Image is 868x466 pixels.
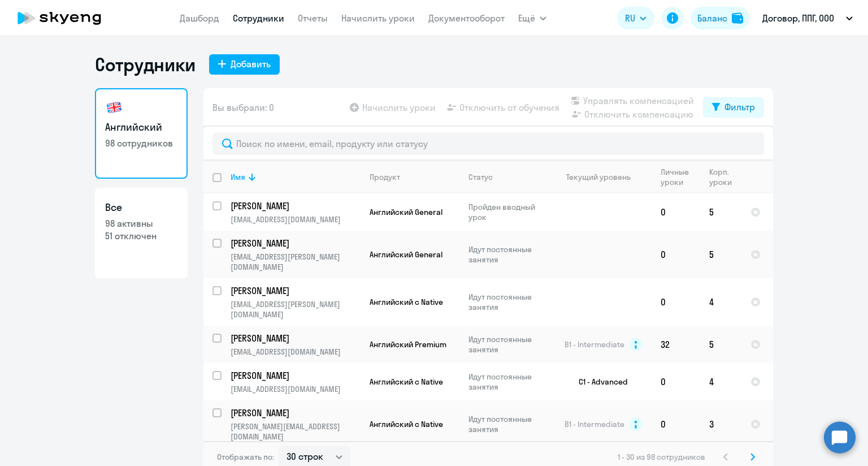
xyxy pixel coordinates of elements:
a: Все98 активны51 отключен [95,188,188,278]
a: Документооборот [428,12,505,24]
p: [EMAIL_ADDRESS][PERSON_NAME][DOMAIN_NAME] [231,299,360,320]
span: Английский с Native [370,377,443,387]
p: [EMAIL_ADDRESS][DOMAIN_NAME] [231,214,360,225]
span: Английский General [370,207,442,217]
a: [PERSON_NAME] [231,407,360,419]
p: [PERSON_NAME][EMAIL_ADDRESS][DOMAIN_NAME] [231,421,360,442]
td: 5 [700,193,741,231]
button: Договор, ППГ, ООО [757,5,858,32]
div: Баланс [697,11,727,25]
a: [PERSON_NAME] [231,284,360,297]
p: [PERSON_NAME] [231,407,358,419]
p: [PERSON_NAME] [231,332,358,344]
span: 1 - 30 из 98 сотрудников [618,452,705,462]
button: Балансbalance [691,7,750,29]
div: Фильтр [724,100,755,114]
p: [EMAIL_ADDRESS][DOMAIN_NAME] [231,347,360,357]
span: Вы выбрали: 0 [212,101,274,114]
td: 0 [652,400,700,448]
div: Продукт [370,172,400,182]
button: RU [617,7,654,29]
td: 5 [700,231,741,278]
span: RU [625,11,635,25]
button: Ещё [518,7,546,29]
span: Английский с Native [370,419,443,429]
div: Имя [231,172,360,182]
a: Начислить уроки [341,12,415,24]
span: Английский Premium [370,339,446,349]
a: Сотрудники [233,12,284,24]
p: [PERSON_NAME] [231,200,358,212]
span: B1 - Intermediate [565,419,624,429]
p: [PERSON_NAME] [231,237,358,249]
td: 0 [652,278,700,326]
td: 4 [700,278,741,326]
a: [PERSON_NAME] [231,237,360,249]
div: Имя [231,172,245,182]
span: Ещё [518,11,535,25]
td: C1 - Advanced [546,363,652,400]
a: [PERSON_NAME] [231,369,360,382]
td: 3 [700,400,741,448]
td: 0 [652,193,700,231]
p: Пройден вводный урок [468,202,546,222]
p: Идут постоянные занятия [468,292,546,312]
div: Статус [468,172,493,182]
a: Отчеты [298,12,328,24]
h3: Английский [105,120,177,135]
p: Идут постоянные занятия [468,414,546,434]
td: 5 [700,326,741,363]
span: Отображать по: [217,452,274,462]
h3: Все [105,200,177,215]
input: Поиск по имени, email, продукту или статусу [212,132,764,155]
p: 98 сотрудников [105,137,177,149]
a: [PERSON_NAME] [231,332,360,344]
span: B1 - Intermediate [565,339,624,349]
p: Идут постоянные занятия [468,334,546,355]
div: Личные уроки [661,167,700,187]
span: Английский General [370,249,442,260]
p: Идут постоянные занятия [468,372,546,392]
h1: Сотрудники [95,53,196,76]
a: Английский98 сотрудников [95,88,188,179]
img: english [105,98,123,116]
td: 4 [700,363,741,400]
div: Корп. уроки [709,167,741,187]
a: [PERSON_NAME] [231,200,360,212]
p: Идут постоянные занятия [468,244,546,265]
div: Текущий уровень [555,172,651,182]
a: Дашборд [180,12,219,24]
td: 0 [652,231,700,278]
span: Английский с Native [370,297,443,307]
p: 98 активны [105,217,177,230]
div: Добавить [231,57,271,71]
button: Добавить [209,54,280,75]
div: Текущий уровень [566,172,631,182]
p: 51 отключен [105,230,177,242]
p: [PERSON_NAME] [231,369,358,382]
td: 32 [652,326,700,363]
p: [PERSON_NAME] [231,284,358,297]
button: Фильтр [703,97,764,118]
td: 0 [652,363,700,400]
p: [EMAIL_ADDRESS][DOMAIN_NAME] [231,384,360,394]
p: [EMAIL_ADDRESS][PERSON_NAME][DOMAIN_NAME] [231,252,360,272]
p: Договор, ППГ, ООО [762,11,834,25]
img: balance [732,12,743,24]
